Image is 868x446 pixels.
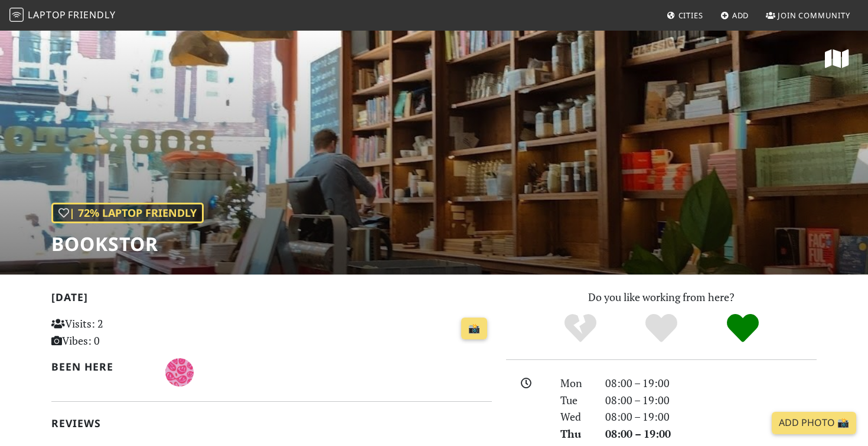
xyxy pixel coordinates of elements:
[778,10,850,21] span: Join Community
[553,425,598,442] div: Thu
[51,417,492,430] h2: Reviews
[51,315,189,349] p: Visits: 2 Vibes: 0
[51,361,151,373] h2: Been here
[68,8,115,21] span: Friendly
[165,364,194,378] span: Kato van der Pol
[598,392,824,409] div: 08:00 – 19:00
[621,312,702,345] div: Yes
[461,318,487,340] a: 📸
[51,291,492,308] h2: [DATE]
[761,5,855,26] a: Join Community
[702,312,784,345] div: Definitely!
[732,10,749,21] span: Add
[598,425,824,442] div: 08:00 – 19:00
[165,358,194,386] img: 5615-kato.jpg
[662,5,708,26] a: Cities
[772,412,856,434] a: Add Photo 📸
[678,10,703,21] span: Cities
[51,233,204,255] h1: Bookstor
[553,408,598,425] div: Wed
[506,289,817,306] p: Do you like working from here?
[598,408,824,425] div: 08:00 – 19:00
[9,8,24,22] img: LaptopFriendly
[28,8,66,21] span: Laptop
[553,392,598,409] div: Tue
[51,203,204,223] div: | 72% Laptop Friendly
[9,5,116,26] a: LaptopFriendly LaptopFriendly
[598,375,824,392] div: 08:00 – 19:00
[553,375,598,392] div: Mon
[716,5,754,26] a: Add
[540,312,621,345] div: No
